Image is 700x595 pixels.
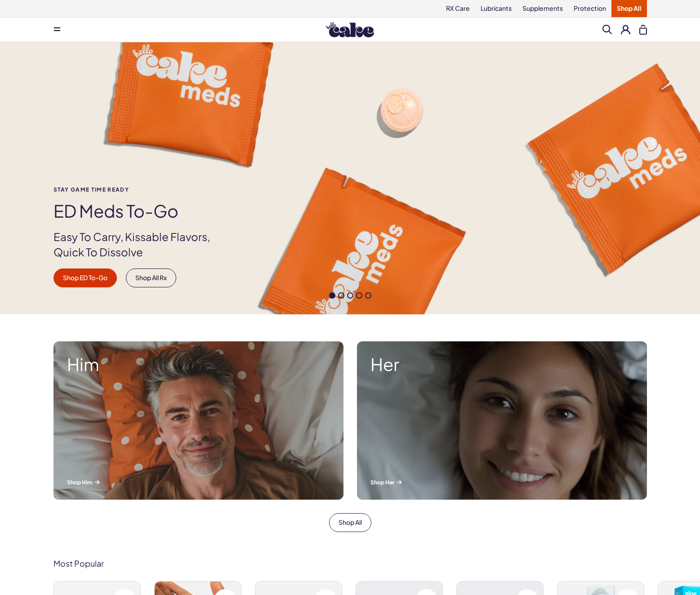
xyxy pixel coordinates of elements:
p: Shop Him [67,479,330,486]
a: Shop All Rx [126,268,176,287]
img: Hello Cake [326,22,374,37]
h1: ED Meds to-go [54,201,225,220]
p: Easy To Carry, Kissable Flavors, Quick To Dissolve [54,229,225,259]
a: Shop ED To-Go [54,268,117,287]
p: Shop Her [370,479,633,486]
a: Shop All [329,513,371,532]
a: A woman smiling while lying in bed. Her Shop Her [350,335,654,506]
strong: Him [67,355,330,374]
span: Stay Game time ready [54,187,225,192]
a: A man smiling while lying in bed. Him Shop Him [47,335,350,506]
strong: Her [370,355,633,374]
